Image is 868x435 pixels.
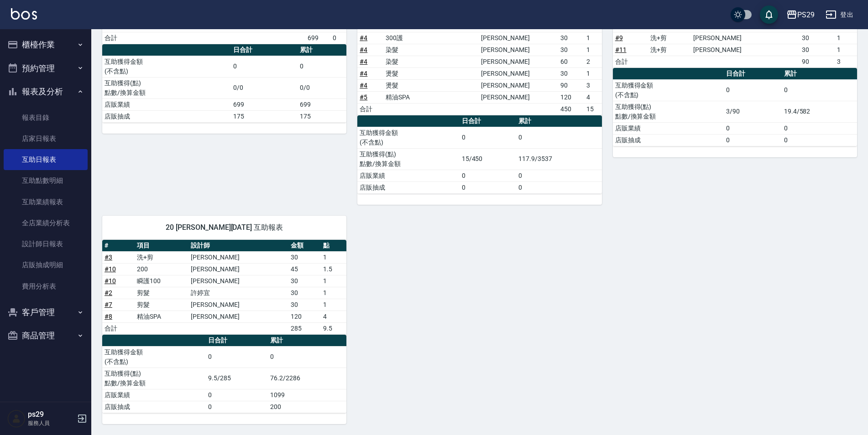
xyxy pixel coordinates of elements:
td: 699 [305,32,331,44]
td: 300護 [383,32,479,44]
td: 燙髮 [383,67,479,79]
td: [PERSON_NAME] [188,299,288,311]
td: [PERSON_NAME] [479,56,558,67]
td: 互助獲得(點) 點數/換算金額 [102,368,206,389]
th: 日合計 [231,44,298,56]
td: 30 [558,32,584,44]
td: 90 [558,79,584,91]
td: 洗+剪 [648,32,691,44]
a: #8 [105,313,112,320]
td: 0 [206,389,268,401]
th: 項目 [135,240,188,252]
td: 30 [558,67,584,79]
th: 累計 [298,44,346,56]
a: #4 [360,46,367,53]
td: 店販抽成 [357,181,459,193]
td: 1 [584,44,602,56]
div: PS29 [797,9,815,21]
td: 1 [321,275,346,287]
button: PS29 [783,5,818,24]
td: 90 [800,56,835,67]
th: # [102,240,135,252]
td: 117.9/3537 [516,148,601,170]
td: 店販業績 [102,98,231,110]
td: 店販業績 [102,389,206,401]
td: 76.2/2286 [268,368,346,389]
td: 30 [288,287,321,299]
td: [PERSON_NAME] [188,251,288,263]
td: 699 [231,98,298,110]
td: 互助獲得金額 (不含點) [613,79,724,101]
td: 剪髮 [135,287,188,299]
td: 0 [724,122,782,134]
td: 互助獲得金額 (不含點) [102,56,231,77]
td: 0 [460,127,517,148]
h5: ps29 [28,410,74,419]
td: 1 [584,32,602,44]
a: 互助日報表 [4,149,88,170]
table: a dense table [357,115,601,194]
td: 染髮 [383,56,479,67]
td: 互助獲得(點) 點數/換算金額 [102,77,231,98]
a: 店販抽成明細 [4,254,88,275]
td: 1 [835,44,857,56]
td: 店販抽成 [613,134,724,146]
td: [PERSON_NAME] [691,44,800,56]
a: 店家日報表 [4,128,88,149]
a: #4 [360,34,367,41]
td: [PERSON_NAME] [479,32,558,44]
td: 30 [288,275,321,287]
a: #10 [105,265,116,273]
td: 30 [800,44,835,56]
td: 699 [298,98,346,110]
td: 精油SPA [383,91,479,103]
td: 合計 [613,56,648,67]
img: Logo [11,8,37,20]
a: 費用分析表 [4,276,88,297]
td: 店販業績 [357,170,459,181]
td: [PERSON_NAME] [479,67,558,79]
td: [PERSON_NAME] [188,275,288,287]
td: [PERSON_NAME] [691,32,800,44]
th: 日合計 [460,115,517,127]
a: #9 [615,34,623,41]
table: a dense table [613,68,857,146]
a: #4 [360,58,367,65]
td: 0 [516,170,601,181]
table: a dense table [357,9,601,115]
td: 30 [288,251,321,263]
th: 設計師 [188,240,288,252]
td: 剪髮 [135,299,188,311]
td: 0/0 [298,77,346,98]
button: 櫃檯作業 [4,33,88,57]
p: 服務人員 [28,419,74,427]
td: 互助獲得(點) 點數/換算金額 [357,148,459,170]
td: 4 [321,311,346,322]
td: 30 [800,32,835,44]
td: 0 [460,170,517,181]
td: 4 [584,91,602,103]
td: 0 [516,181,601,193]
td: 瞬護100 [135,275,188,287]
td: 1 [835,32,857,44]
td: 450 [558,103,584,115]
td: 燙髮 [383,79,479,91]
td: 1 [321,287,346,299]
td: 3 [835,56,857,67]
td: 0 [206,401,268,413]
td: 1 [321,299,346,311]
th: 日合計 [206,335,268,347]
td: 45 [288,263,321,275]
td: 200 [268,401,346,413]
td: 合計 [102,32,128,44]
a: #1 [105,22,112,30]
td: 285 [288,322,321,334]
span: 20 [PERSON_NAME][DATE] 互助報表 [113,223,335,232]
td: 0 [206,346,268,368]
td: 店販抽成 [102,401,206,413]
td: 互助獲得金額 (不含點) [102,346,206,368]
td: 洗+剪 [648,44,691,56]
td: 合計 [357,103,383,115]
a: 設計師日報表 [4,233,88,254]
button: 預約管理 [4,57,88,80]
